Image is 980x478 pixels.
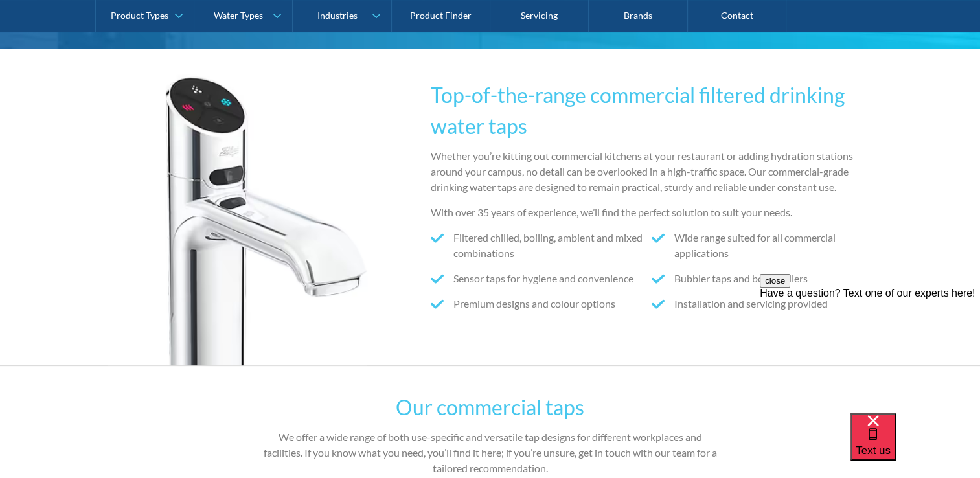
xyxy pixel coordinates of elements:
div: Water Types [214,10,263,21]
li: Wide range suited for all commercial applications [652,230,872,261]
p: Whether you’re kitting out commercial kitchens at your restaurant or adding hydration stations ar... [431,148,872,195]
h2: Top-of-the-range commercial filtered drinking water taps [431,80,872,142]
li: Sensor taps for hygiene and convenience [431,271,652,286]
iframe: podium webchat widget prompt [760,274,980,429]
li: Bubbler taps and bottle-fillers [652,271,872,286]
li: Filtered chilled, boiling, ambient and mixed combinations [431,230,652,261]
div: Industries [317,10,357,21]
p: With over 35 years of experience, we’ll find the perfect solution to suit your needs. [431,205,872,220]
li: Premium designs and colour options [431,296,652,312]
div: Product Types [111,10,168,21]
iframe: podium webchat widget bubble [850,413,980,478]
img: plumbers [108,74,367,365]
p: We offer a wide range of both use-specific and versatile tap designs for different workplaces and... [261,429,720,476]
h2: Our commercial taps [396,392,584,423]
li: Installation and servicing provided [652,296,872,312]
